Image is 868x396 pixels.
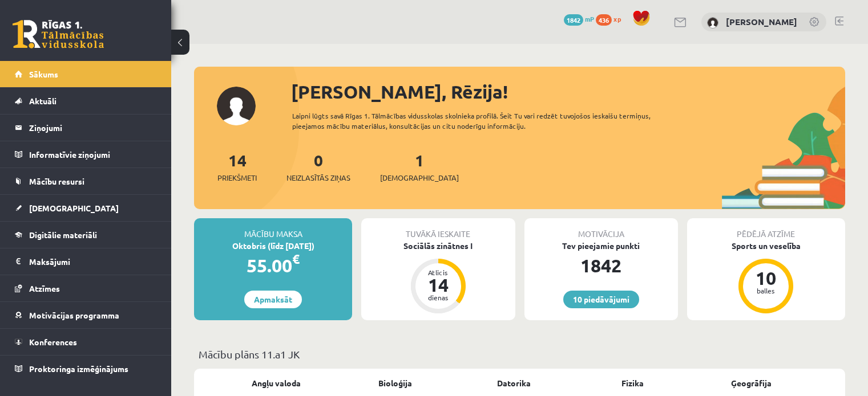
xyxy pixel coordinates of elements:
[194,252,352,279] div: 55.00
[29,141,157,168] legend: Informatīvie ziņojumi
[15,248,157,275] a: Maksājumi
[726,16,797,27] a: [PERSON_NAME]
[29,203,119,213] span: [DEMOGRAPHIC_DATA]
[194,218,352,240] div: Mācību maksa
[29,96,56,106] span: Aktuāli
[292,111,683,131] div: Laipni lūgts savā Rīgas 1. Tālmācības vidusskolas skolnieka profilā. Šeit Tu vari redzēt tuvojošo...
[252,377,301,389] a: Angļu valoda
[15,88,157,114] a: Aktuāli
[29,115,157,141] legend: Ziņojumi
[564,14,594,23] a: 1842 mP
[15,222,157,248] a: Digitālie materiāli
[621,377,644,389] a: Fizika
[421,269,455,276] div: Atlicis
[749,287,783,294] div: balles
[687,240,845,315] a: Sports un veselība 10 balles
[596,14,627,23] a: 436 xp
[13,20,104,48] a: Rīgas 1. Tālmācības vidusskola
[749,269,783,287] div: 10
[292,251,300,267] span: €
[29,364,128,374] span: Proktoringa izmēģinājums
[421,294,455,301] div: dienas
[524,218,678,240] div: Motivācija
[596,14,612,26] span: 436
[29,337,77,347] span: Konferences
[286,172,350,183] span: Neizlasītās ziņas
[217,172,257,183] span: Priekšmeti
[29,283,60,293] span: Atzīmes
[244,291,302,308] a: Apmaksāt
[15,115,157,141] a: Ziņojumi
[194,240,352,252] div: Oktobris (līdz [DATE])
[15,195,157,221] a: [DEMOGRAPHIC_DATA]
[15,141,157,168] a: Informatīvie ziņojumi
[378,377,412,389] a: Bioloģija
[291,78,845,105] div: [PERSON_NAME], Rēzija!
[563,291,639,308] a: 10 piedāvājumi
[29,230,97,240] span: Digitālie materiāli
[687,240,845,252] div: Sports un veselība
[15,329,157,355] a: Konferences
[15,275,157,301] a: Atzīmes
[524,252,678,279] div: 1842
[286,150,350,183] a: 0Neizlasītās ziņas
[585,14,594,23] span: mP
[687,218,845,240] div: Pēdējā atzīme
[380,150,459,183] a: 1[DEMOGRAPHIC_DATA]
[707,17,718,28] img: Rēzija Blūma
[361,240,515,315] a: Sociālās zinātnes I Atlicis 14 dienas
[29,69,58,79] span: Sākums
[199,346,841,362] p: Mācību plāns 11.a1 JK
[524,240,678,252] div: Tev pieejamie punkti
[380,172,459,183] span: [DEMOGRAPHIC_DATA]
[361,240,515,252] div: Sociālās zinātnes I
[15,61,157,87] a: Sākums
[29,310,119,320] span: Motivācijas programma
[217,150,257,183] a: 14Priekšmeti
[15,168,157,194] a: Mācību resursi
[731,377,772,389] a: Ģeogrāfija
[15,356,157,382] a: Proktoringa izmēģinājums
[29,176,84,186] span: Mācību resursi
[421,276,455,294] div: 14
[613,14,621,23] span: xp
[361,218,515,240] div: Tuvākā ieskaite
[564,14,583,26] span: 1842
[15,302,157,328] a: Motivācijas programma
[497,377,531,389] a: Datorika
[29,248,157,275] legend: Maksājumi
